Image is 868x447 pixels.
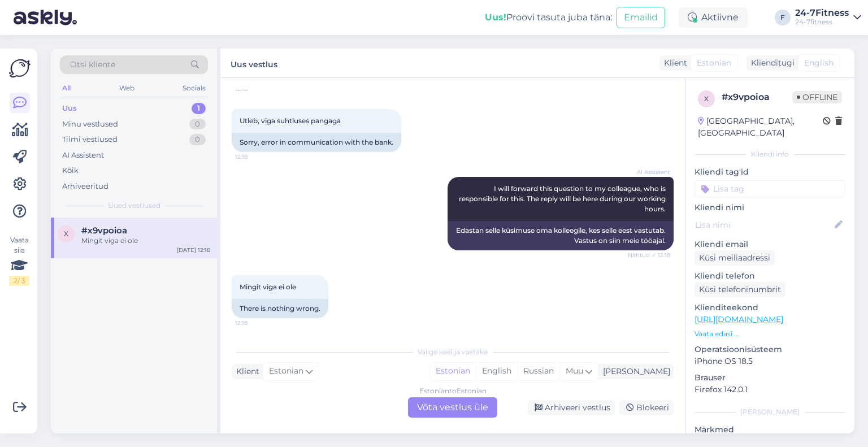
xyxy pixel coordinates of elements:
p: Kliendi telefon [695,270,845,282]
div: Küsi meiliaadressi [695,250,775,266]
span: AI Assistent [628,168,670,176]
div: Arhiveeritud [62,181,108,192]
div: Vaata siia [9,235,29,286]
div: Kliendi info [695,149,845,159]
div: [PERSON_NAME] [695,407,845,417]
span: English [804,57,834,69]
div: Klient [232,366,259,377]
a: [URL][DOMAIN_NAME] [695,314,783,324]
div: Russian [517,363,559,380]
span: x [704,94,709,103]
div: [GEOGRAPHIC_DATA], [GEOGRAPHIC_DATA] [698,115,823,139]
span: Offline [792,91,842,103]
span: 12:18 [235,319,277,327]
div: 1 [192,103,206,114]
label: Uus vestlus [231,55,277,71]
div: Uus [62,103,77,114]
span: Otsi kliente [70,59,115,71]
div: Mingit viga ei ole [81,236,210,246]
div: AI Assistent [62,150,104,161]
input: Lisa nimi [695,219,832,231]
p: Operatsioonisüsteem [695,344,845,355]
div: Klient [659,57,687,69]
div: Võta vestlus üle [408,397,497,418]
span: Muu [566,366,583,376]
div: English [476,363,517,380]
p: Klienditeekond [695,302,845,314]
div: Minu vestlused [62,119,118,130]
p: Firefox 142.0.1 [695,384,845,396]
div: 0 [189,134,206,145]
div: There is nothing wrong. [232,299,328,318]
div: # x9vpoioa [722,90,792,104]
span: Nähtud ✓ 12:18 [628,251,670,259]
div: 24-7fitness [795,18,849,27]
p: Kliendi nimi [695,202,845,214]
p: Märkmed [695,424,845,436]
p: Kliendi tag'id [695,166,845,178]
div: 0 [189,119,206,130]
span: Utleb, viga suhtluses pangaga [240,116,341,125]
span: Estonian [697,57,731,69]
input: Lisa tag [695,180,845,197]
b: Uus! [485,12,506,23]
div: Tiimi vestlused [62,134,118,145]
div: All [60,81,73,96]
p: Vaata edasi ... [695,329,845,339]
p: Kliendi email [695,238,845,250]
div: [PERSON_NAME] [598,366,670,377]
span: 12:18 [235,153,277,161]
div: Aktiivne [679,7,748,28]
div: Socials [180,81,208,96]
div: Kõik [62,165,79,176]
span: #x9vpoioa [81,225,127,236]
div: Blokeeri [619,400,674,415]
p: Brauser [695,372,845,384]
div: Web [117,81,137,96]
div: 2 / 3 [9,276,29,286]
div: Arhiveeri vestlus [528,400,615,415]
span: 12:18 [235,85,277,93]
p: iPhone OS 18.5 [695,355,845,367]
div: Edastan selle küsimuse oma kolleegile, kes selle eest vastutab. Vastus on siin meie tööajal. [448,221,674,250]
span: I will forward this question to my colleague, who is responsible for this. The reply will be here... [459,184,667,213]
div: Sorry, error in communication with the bank. [232,133,401,152]
div: Proovi tasuta juba täna: [485,11,612,24]
div: Valige keel ja vastake [232,347,674,357]
div: Estonian [430,363,476,380]
span: Uued vestlused [108,201,160,211]
div: [DATE] 12:18 [177,246,210,254]
div: Klienditugi [747,57,795,69]
img: Askly Logo [9,58,31,79]
span: Estonian [269,365,303,377]
button: Emailid [617,7,665,28]
div: F [775,10,791,25]
span: Mingit viga ei ole [240,283,296,291]
a: 24-7Fitness24-7fitness [795,8,861,27]
div: Küsi telefoninumbrit [695,282,785,297]
span: x [64,229,68,238]
div: Estonian to Estonian [419,386,487,396]
div: 24-7Fitness [795,8,849,18]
